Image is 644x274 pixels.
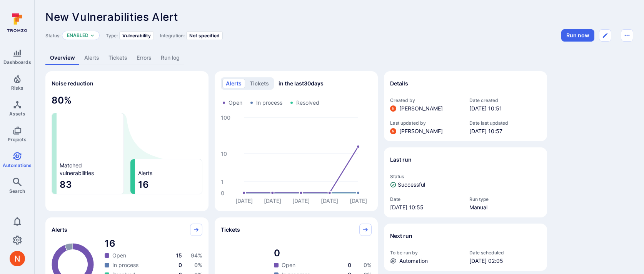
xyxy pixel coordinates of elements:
[194,262,202,268] span: 0 %
[60,179,120,191] span: 83
[599,29,611,42] button: Edit automation
[274,247,372,259] span: total
[9,111,25,117] span: Assets
[189,33,220,38] span: Not specified
[399,257,428,265] span: Automation
[364,262,372,268] span: 0 %
[279,80,324,87] span: in the last 30 days
[119,31,154,40] div: Vulnerability
[264,197,281,204] text: [DATE]
[105,237,202,250] span: total
[112,261,138,269] span: In process
[215,71,378,211] div: Alerts/Tickets trend
[469,257,541,265] span: [DATE] 02:05
[221,150,227,157] text: 10
[221,226,240,234] span: Tickets
[45,51,80,65] a: Overview
[469,204,541,211] span: Manual
[296,99,319,107] span: Resolved
[11,85,23,91] span: Risks
[221,189,224,196] text: 0
[67,32,88,38] button: Enabled
[469,105,541,112] span: [DATE] 10:51
[221,178,224,185] text: 1
[384,224,547,271] section: Next run widget
[45,33,60,38] span: Status:
[469,196,541,202] span: Run type
[10,251,25,266] div: Neeren Patki
[106,33,118,38] span: Type:
[384,147,547,217] section: Last run widget
[9,188,25,194] span: Search
[292,197,310,204] text: [DATE]
[3,162,32,168] span: Automations
[390,105,396,112] img: ACg8ocIprwjrgDQnDsNSk9Ghn5p5-B8DpAKWoJ5Gi9syOE4K59tr4Q=s96-c
[52,80,93,87] span: Noise reduction
[390,120,462,126] span: Last updated by
[390,105,396,112] div: Neeren Patki
[390,196,462,202] span: Date
[179,262,182,268] span: 0
[52,94,202,107] span: 80 %
[160,33,185,38] span: Integration:
[138,169,152,177] span: Alerts
[390,156,412,164] h2: Last run
[256,99,282,107] span: In process
[80,51,104,65] a: Alerts
[390,80,408,87] h2: Details
[90,33,95,38] button: Expand dropdown
[45,51,633,65] div: Automation tabs
[8,137,27,142] span: Projects
[3,59,31,65] span: Dashboards
[390,128,396,134] div: Neeren Patki
[235,197,253,204] text: [DATE]
[60,162,94,177] span: Matched vulnerabilities
[469,250,541,256] span: Date scheduled
[390,174,541,179] span: Status
[390,250,462,256] span: To be run by
[398,181,425,189] span: Successful
[390,128,396,134] img: ACg8ocIprwjrgDQnDsNSk9Ghn5p5-B8DpAKWoJ5Gi9syOE4K59tr4Q=s96-c
[384,71,547,141] section: Details widget
[246,79,272,88] button: tickets
[104,51,132,65] a: Tickets
[561,29,594,42] button: Run automation
[132,51,156,65] a: Errors
[10,251,25,266] img: ACg8ocIprwjrgDQnDsNSk9Ghn5p5-B8DpAKWoJ5Gi9syOE4K59tr4Q=s96-c
[399,105,443,112] span: [PERSON_NAME]
[229,99,242,107] span: Open
[112,252,126,259] span: Open
[350,197,367,204] text: [DATE]
[156,51,184,65] a: Run log
[390,204,462,211] span: [DATE] 10:55
[348,262,351,268] span: 0
[390,97,462,103] span: Created by
[469,120,541,126] span: Date last updated
[52,226,67,234] span: Alerts
[282,261,295,269] span: Open
[222,79,245,88] button: alerts
[191,252,202,259] span: 94 %
[45,10,178,23] span: New Vulnerabilities Alert
[390,232,412,240] h2: Next run
[469,127,541,135] span: [DATE] 10:57
[621,29,633,42] button: Automation menu
[321,197,338,204] text: [DATE]
[399,127,443,135] span: [PERSON_NAME]
[138,179,199,191] span: 16
[176,252,182,259] span: 15
[221,114,230,120] text: 100
[469,97,541,103] span: Date created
